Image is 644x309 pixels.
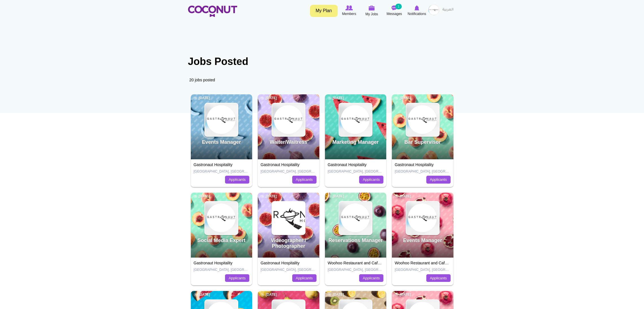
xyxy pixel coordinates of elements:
a: Messages Messages 1 [383,4,406,17]
a: Applicants [359,176,383,184]
a: Events Manager [202,139,241,145]
img: Gastronaut Hospitality [406,202,439,234]
small: 1 [395,4,401,9]
a: Applicants [292,274,316,282]
span: [DATE] [395,96,411,101]
img: Gastronaut Hospitality [339,103,372,136]
a: Applicants [225,274,249,282]
a: Gastronaut Hospitality [395,162,434,167]
h1: Jobs Posted [188,56,456,67]
div: 20 jobs posted [188,73,456,87]
p: [GEOGRAPHIC_DATA], [GEOGRAPHIC_DATA] [194,169,250,174]
p: [GEOGRAPHIC_DATA], [GEOGRAPHIC_DATA] [395,169,451,174]
a: Notifications Notifications [406,4,428,17]
a: Reservations Manager [328,238,383,243]
a: Gastronaut Hospitality [261,261,300,265]
span: [DATE] [261,96,277,101]
a: My Jobs My Jobs [361,4,383,18]
span: [DATE] [194,194,210,199]
a: Gastronaut Hospitality [328,162,367,167]
span: Notifications [408,11,426,17]
a: Bar Supervisor [404,139,441,145]
span: [DATE] [261,194,277,199]
span: [DATE] [328,292,344,297]
p: [GEOGRAPHIC_DATA], [GEOGRAPHIC_DATA] [395,267,451,272]
span: My Jobs [365,11,378,17]
span: Members [342,11,356,17]
a: Gastronaut Hospitality [194,261,233,265]
span: [DATE] [194,292,210,297]
img: Gastronaut Hospitality [205,103,238,136]
a: Social Media Expert [197,238,245,243]
p: [GEOGRAPHIC_DATA], [GEOGRAPHIC_DATA] [194,267,250,272]
img: Gastronaut Hospitality [272,103,305,136]
a: Gastronaut Hospitality [194,162,233,167]
p: [GEOGRAPHIC_DATA], [GEOGRAPHIC_DATA] [328,169,384,174]
span: [DATE] [261,292,277,297]
span: [DATE] [194,96,210,101]
a: My Plan [310,5,338,17]
a: Applicants [292,176,316,184]
img: Messages [392,5,397,10]
a: Applicants [426,176,451,184]
img: Home [188,6,237,17]
span: [DATE] [328,194,344,199]
img: Gastronaut Hospitality [205,202,238,234]
img: Gastronaut Hospitality [339,202,372,234]
a: Videographer / Photographer [271,238,306,249]
span: Messages [387,11,402,17]
a: Events Manager [403,238,442,243]
a: Applicants [359,274,383,282]
p: [GEOGRAPHIC_DATA], [GEOGRAPHIC_DATA] [261,169,316,174]
p: [GEOGRAPHIC_DATA], [GEOGRAPHIC_DATA] [328,267,384,272]
span: [DATE] [395,194,411,199]
a: Applicants [225,176,249,184]
span: [DATE] [395,292,411,297]
a: Marketing Manager [332,139,379,145]
a: العربية [440,4,456,16]
a: Waiter/Waitress [270,139,307,145]
a: Browse Members Members [338,4,361,17]
a: Woohoo Restaurant and Cafe LLC, Mamabella Restaurant and Cafe LLC [395,261,523,265]
img: My Jobs [369,5,375,10]
a: Woohoo Restaurant and Cafe LLC, Mamabella Restaurant and Cafe LLC [328,261,456,265]
span: [DATE] [328,96,344,101]
img: Browse Members [345,5,353,10]
a: Applicants [426,274,451,282]
p: [GEOGRAPHIC_DATA], [GEOGRAPHIC_DATA] [261,267,316,272]
img: Gastronaut Hospitality [406,103,439,136]
img: Notifications [414,5,419,10]
a: Gastronaut Hospitality [261,162,300,167]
